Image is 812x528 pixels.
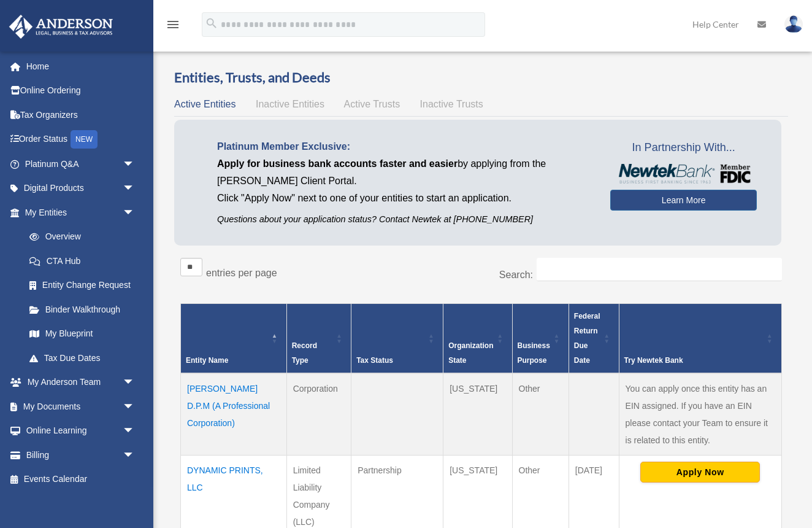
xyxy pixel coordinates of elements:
[448,341,493,365] span: Organization State
[616,164,751,184] img: NewtekBankLogoSM.png
[9,467,153,492] a: Events Calendar
[123,443,147,468] span: arrow_drop_down
[174,68,788,87] h3: Entities, Trusts, and Deeds
[443,373,512,456] td: [US_STATE]
[574,312,600,365] span: Federal Return Due Date
[624,353,763,368] div: Try Newtek Bank
[286,303,351,373] th: Record Type: Activate to sort
[217,158,458,169] span: Apply for business bank accounts faster and easier
[217,138,592,155] p: Platinum Member Exclusive:
[292,341,317,365] span: Record Type
[610,138,757,158] span: In Partnership With...
[9,152,153,176] a: Platinum Q&Aarrow_drop_down
[286,373,351,456] td: Corporation
[610,190,757,211] a: Learn More
[123,394,147,419] span: arrow_drop_down
[356,356,393,365] span: Tax Status
[351,303,443,373] th: Tax Status: Activate to sort
[9,419,153,443] a: Online Learningarrow_drop_down
[123,200,147,225] span: arrow_drop_down
[512,373,569,456] td: Other
[123,419,147,444] span: arrow_drop_down
[217,190,592,207] p: Click "Apply Now" next to one of your entities to start an application.
[71,130,98,149] div: NEW
[569,303,619,373] th: Federal Return Due Date: Activate to sort
[123,152,147,177] span: arrow_drop_down
[9,54,153,79] a: Home
[9,103,153,127] a: Tax Organizers
[9,443,153,467] a: Billingarrow_drop_down
[784,15,803,33] img: User Pic
[166,17,180,32] i: menu
[9,200,147,225] a: My Entitiesarrow_drop_down
[6,15,117,39] img: Anderson Advisors Platinum Portal
[17,225,141,249] a: Overview
[17,297,147,322] a: Binder Walkthrough
[206,268,277,278] label: entries per page
[640,462,760,483] button: Apply Now
[205,17,218,30] i: search
[217,155,592,190] p: by applying from the [PERSON_NAME] Client Portal.
[443,303,512,373] th: Organization State: Activate to sort
[181,303,287,373] th: Entity Name: Activate to invert sorting
[344,99,400,109] span: Active Trusts
[9,394,153,419] a: My Documentsarrow_drop_down
[186,356,228,365] span: Entity Name
[123,176,147,201] span: arrow_drop_down
[181,373,287,456] td: [PERSON_NAME] D.P.M (A Professional Corporation)
[17,346,147,370] a: Tax Due Dates
[256,99,324,109] span: Inactive Entities
[420,99,483,109] span: Inactive Trusts
[17,322,147,346] a: My Blueprint
[123,370,147,395] span: arrow_drop_down
[619,373,781,456] td: You can apply once this entity has an EIN assigned. If you have an EIN please contact your Team t...
[619,303,781,373] th: Try Newtek Bank : Activate to sort
[512,303,569,373] th: Business Purpose: Activate to sort
[9,176,153,201] a: Digital Productsarrow_drop_down
[518,341,550,365] span: Business Purpose
[17,249,147,273] a: CTA Hub
[166,21,180,32] a: menu
[17,273,147,298] a: Entity Change Request
[9,79,153,103] a: Online Ordering
[217,212,592,227] p: Questions about your application status? Contact Newtek at [PHONE_NUMBER]
[9,127,153,152] a: Order StatusNEW
[499,270,533,280] label: Search:
[9,370,153,395] a: My Anderson Teamarrow_drop_down
[174,99,236,109] span: Active Entities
